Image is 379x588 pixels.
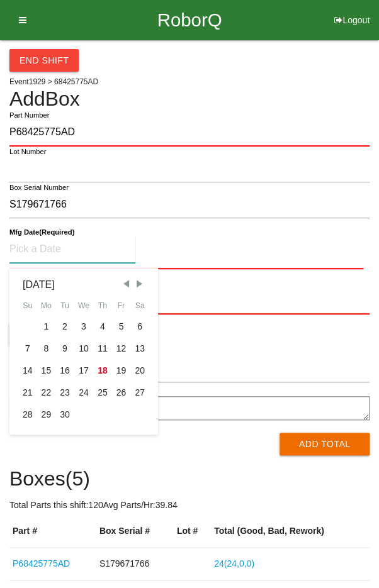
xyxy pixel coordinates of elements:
input: Required [9,191,370,218]
input: Required [9,119,370,147]
div: Tue Sep 02 2025 [55,316,74,338]
label: Part Number [9,110,49,121]
div: Wed Sep 10 2025 [74,338,93,360]
abbr: Tuesday [60,301,69,310]
div: Fri Sep 26 2025 [112,382,131,404]
th: Box Serial # [96,515,174,548]
h4: Boxes ( 5 ) [9,468,370,490]
div: Sat Sep 13 2025 [130,338,149,360]
div: Mon Sep 15 2025 [37,360,56,382]
div: Thu Sep 04 2025 [93,316,112,338]
label: Box Serial Number [9,182,69,193]
a: 24(24,0,0) [214,558,254,569]
div: Mon Sep 08 2025 [37,338,56,360]
h4: Add Box [9,88,370,110]
div: [DATE] [23,277,145,292]
span: Previous Month [120,278,132,289]
abbr: Wednesday [78,301,89,310]
span: Event 1929 > 68425775AD [9,77,98,86]
button: Add Total [280,433,370,455]
input: Pick a Date [9,236,135,263]
div: Mon Sep 29 2025 [37,404,56,426]
div: Thu Sep 18 2025 [93,360,112,382]
div: Sun Sep 28 2025 [18,404,37,426]
p: Total Parts this shift: 120 Avg Parts/Hr: 39.84 [9,499,370,512]
div: Thu Sep 25 2025 [93,382,112,404]
label: Lot Number [9,147,47,157]
div: Fri Sep 19 2025 [112,360,131,382]
b: Mfg Date (Required) [9,228,74,236]
div: Tue Sep 30 2025 [55,404,74,426]
abbr: Thursday [98,301,107,310]
div: Sat Sep 06 2025 [130,316,149,338]
abbr: Saturday [135,301,145,310]
span: Next Month [133,278,145,289]
button: End Shift [9,49,79,72]
th: Total (Good, Bad, Rework) [211,515,370,548]
div: Sat Sep 27 2025 [130,382,149,404]
th: Lot # [174,515,211,548]
div: Mon Sep 01 2025 [37,316,56,338]
div: Wed Sep 17 2025 [74,360,93,382]
div: Mon Sep 22 2025 [37,382,56,404]
abbr: Friday [118,301,125,310]
div: Tue Sep 16 2025 [55,360,74,382]
th: Part # [9,515,96,548]
div: Sat Sep 20 2025 [130,360,149,382]
div: Wed Sep 24 2025 [74,382,93,404]
div: Sun Sep 14 2025 [18,360,37,382]
td: S179671766 [96,548,174,580]
div: Wed Sep 03 2025 [74,316,93,338]
div: Tue Sep 23 2025 [55,382,74,404]
div: Tue Sep 09 2025 [55,338,74,360]
input: Required [9,287,370,314]
div: Thu Sep 11 2025 [93,338,112,360]
div: Fri Sep 05 2025 [112,316,131,338]
div: Sun Sep 07 2025 [18,338,37,360]
div: Sun Sep 21 2025 [18,382,37,404]
abbr: Sunday [23,301,32,310]
abbr: Monday [41,301,52,310]
a: P68425775AD [13,558,70,569]
div: Fri Sep 12 2025 [112,338,131,360]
